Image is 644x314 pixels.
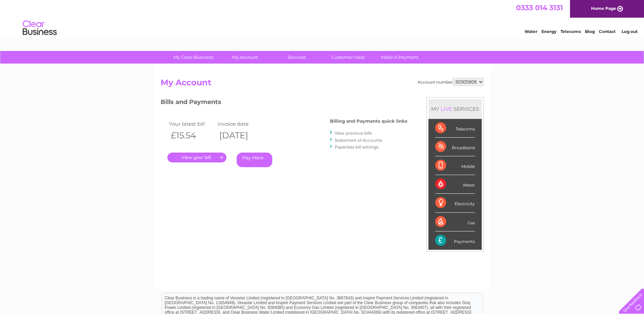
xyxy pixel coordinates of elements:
[167,119,216,128] td: Your latest bill
[165,51,221,64] a: My Clear Business
[237,153,272,167] a: Pay Here
[161,78,484,91] h2: My Account
[439,106,454,112] div: LIVE
[560,29,581,34] a: Telecoms
[269,51,325,64] a: Services
[435,194,475,212] div: Electricity
[216,128,265,142] th: [DATE]
[585,29,595,34] a: Blog
[162,4,483,33] div: Clear Business is a trading name of Verastar Limited (registered in [GEOGRAPHIC_DATA] No. 3667643...
[541,29,556,34] a: Energy
[161,97,407,109] h3: Bills and Payments
[320,51,376,64] a: Customer Help
[435,119,475,138] div: Telecoms
[335,144,379,150] a: Paperless bill settings
[435,156,475,175] div: Mobile
[335,138,382,143] a: Statement of Accounts
[418,78,484,86] div: Account number
[428,99,482,119] div: MY SERVICES
[216,119,265,128] td: Invoice date
[516,3,563,12] a: 0333 014 3131
[435,231,475,250] div: Payments
[167,128,216,142] th: £15.54
[372,51,428,64] a: Make A Payment
[217,51,273,64] a: My Account
[435,175,475,194] div: Water
[435,213,475,231] div: Gas
[622,29,638,34] a: Log out
[22,18,57,38] img: logo.png
[435,138,475,156] div: Broadband
[330,119,407,124] h4: Billing and Payments quick links
[599,29,615,34] a: Contact
[525,29,537,34] a: Water
[167,153,226,162] a: .
[335,130,372,136] a: View previous bills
